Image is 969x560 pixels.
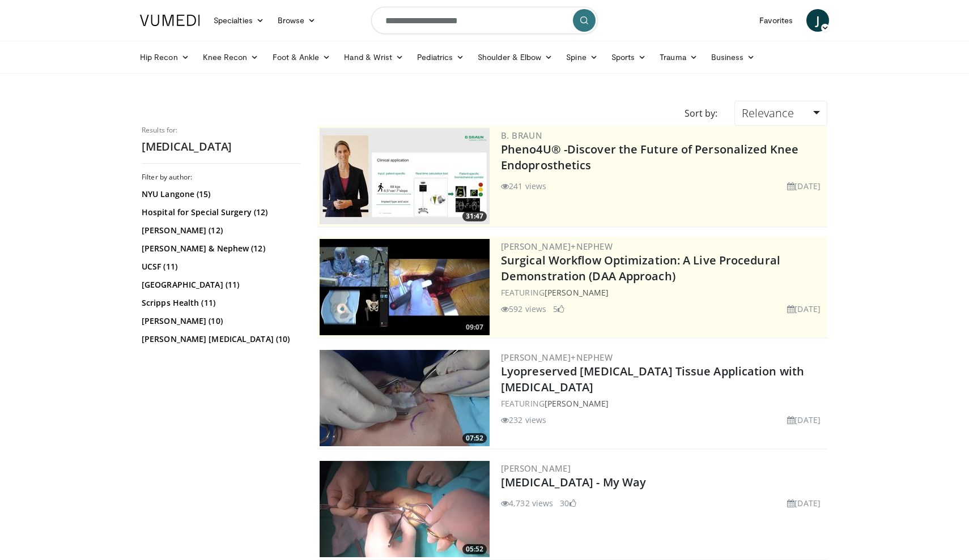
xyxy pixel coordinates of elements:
li: 4,732 views [501,497,553,509]
a: Hospital for Special Surgery (12) [142,207,297,218]
a: [PERSON_NAME]+Nephew [501,352,613,363]
a: Hip Recon [133,46,196,69]
a: 05:52 [320,461,490,557]
a: [GEOGRAPHIC_DATA] (11) [142,279,297,290]
a: [PERSON_NAME] [545,398,609,409]
a: [PERSON_NAME] (10) [142,315,297,327]
a: [MEDICAL_DATA] - My Way [501,474,646,490]
a: NYU Langone (15) [142,189,297,200]
li: 30 [560,497,576,509]
a: Scripps Health (11) [142,297,297,309]
a: Favorites [753,9,800,32]
div: FEATURING [501,287,825,298]
img: 2c749dd2-eaed-4ec0-9464-a41d4cc96b76.300x170_q85_crop-smart_upscale.jpg [320,128,490,224]
a: UCSF (11) [142,261,297,272]
div: Sort by: [676,101,726,126]
a: Relevance [734,101,827,126]
img: bcfc90b5-8c69-4b20-afee-af4c0acaf118.300x170_q85_crop-smart_upscale.jpg [320,239,490,335]
a: J [806,9,829,32]
a: Browse [271,9,323,32]
span: 07:52 [462,433,487,443]
a: [PERSON_NAME] [501,463,571,474]
a: Hand & Wrist [337,46,410,69]
a: Pediatrics [410,46,471,69]
span: 05:52 [462,544,487,554]
li: [DATE] [787,180,821,192]
a: Lyopreserved [MEDICAL_DATA] Tissue Application with [MEDICAL_DATA] [501,364,804,395]
a: Spine [559,46,604,69]
input: Search topics, interventions [371,7,598,34]
a: Shoulder & Elbow [471,46,559,69]
a: Knee Recon [196,46,266,69]
a: Trauma [653,46,704,69]
li: [DATE] [787,414,821,426]
li: [DATE] [787,497,821,509]
li: 232 views [501,414,546,426]
a: [PERSON_NAME] [MEDICAL_DATA] (10) [142,334,297,345]
a: [PERSON_NAME] [545,287,609,298]
p: Results for: [142,126,300,135]
a: 09:07 [320,239,490,335]
a: Sports [605,46,653,69]
div: FEATURING [501,397,825,409]
li: 5 [553,303,564,315]
a: Specialties [207,9,271,32]
a: [PERSON_NAME]+Nephew [501,241,613,252]
a: Pheno4U® -Discover the Future of Personalized Knee Endoprosthetics [501,142,798,173]
h3: Filter by author: [142,173,300,182]
a: Foot & Ankle [266,46,338,69]
a: [PERSON_NAME] & Nephew (12) [142,243,297,254]
img: VuMedi Logo [140,15,200,26]
span: 31:47 [462,211,487,221]
a: 07:52 [320,350,490,446]
a: B. Braun [501,130,542,141]
li: 592 views [501,303,546,315]
span: 09:07 [462,322,487,332]
li: [DATE] [787,303,821,315]
a: Business [704,46,762,69]
h2: [MEDICAL_DATA] [142,139,300,154]
img: fca2925d-e2c9-4ffd-8c2c-4873266f6261.300x170_q85_crop-smart_upscale.jpg [320,461,490,557]
span: Relevance [742,105,794,121]
a: 31:47 [320,128,490,224]
a: Surgical Workflow Optimization: A Live Procedural Demonstration (DAA Approach) [501,253,780,284]
img: ed6a2942-99ed-48c7-9941-1434a568b376.300x170_q85_crop-smart_upscale.jpg [320,350,490,446]
a: [PERSON_NAME] (12) [142,225,297,236]
li: 241 views [501,180,546,192]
